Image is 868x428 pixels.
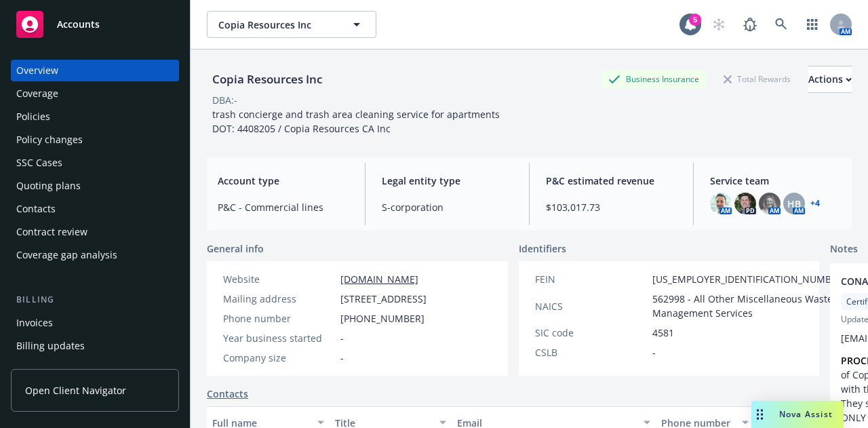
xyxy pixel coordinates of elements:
a: Switch app [799,11,826,38]
a: +4 [810,199,820,208]
span: P&C - Commercial lines [218,200,349,214]
span: - [652,345,656,359]
a: Start snowing [705,11,732,38]
div: Mailing address [223,292,335,306]
a: Quoting plans [11,175,179,197]
div: Actions [808,66,852,92]
a: Contract review [11,221,179,243]
a: [DOMAIN_NAME] [340,273,418,286]
span: P&C estimated revenue [546,174,677,188]
div: Year business started [223,331,335,345]
div: Copia Resources Inc [207,71,328,88]
img: photo [734,193,756,214]
span: Legal entity type [382,174,513,188]
div: Billing [11,293,179,307]
span: S-corporation [382,200,513,214]
span: Service team [710,174,841,188]
a: Coverage gap analysis [11,244,179,266]
div: 5 [689,14,701,26]
div: SIC code [535,326,647,340]
a: Policies [11,106,179,128]
a: Accounts [11,5,179,43]
div: Coverage [16,83,58,104]
span: Identifiers [519,241,566,256]
a: SSC Cases [11,152,179,174]
div: DBA: - [212,93,237,107]
a: Invoices [11,312,179,334]
a: Report a Bug [736,11,764,38]
div: Business Insurance [601,71,706,87]
a: Contacts [11,198,179,220]
a: Overview [11,60,179,81]
img: photo [710,193,732,214]
div: Company size [223,351,335,365]
span: Copia Resources Inc [218,18,336,32]
div: FEIN [535,272,647,286]
div: NAICS [535,299,647,313]
span: $103,017.73 [546,200,677,214]
div: Drag to move [751,401,768,428]
div: Invoices [16,312,53,334]
div: CSLB [535,345,647,359]
span: [US_EMPLOYER_IDENTIFICATION_NUMBER] [652,272,846,286]
div: Contacts [16,198,56,220]
button: Copia Resources Inc [207,11,376,38]
span: trash concierge and trash area cleaning service for apartments DOT: 4408205 / Copia Resources CA Inc [212,108,500,135]
span: 562998 - All Other Miscellaneous Waste Management Services [652,292,846,320]
span: 4581 [652,326,674,340]
button: Actions [808,66,852,93]
span: - [340,351,344,365]
span: Account type [218,174,349,188]
a: Coverage [11,83,179,104]
div: Contract review [16,221,87,243]
div: Overview [16,60,58,81]
span: - [340,331,344,345]
a: Contacts [207,387,248,401]
span: General info [207,241,264,256]
span: Accounts [57,19,100,30]
div: Coverage gap analysis [16,244,117,266]
div: Quoting plans [16,175,81,197]
div: Billing updates [16,335,85,357]
a: Search [768,11,795,38]
div: Policy changes [16,129,83,151]
span: Notes [830,241,858,258]
a: Billing updates [11,335,179,357]
span: [PHONE_NUMBER] [340,311,425,326]
div: SSC Cases [16,152,62,174]
div: Phone number [223,311,335,326]
div: Website [223,272,335,286]
div: Total Rewards [717,71,797,87]
button: Nova Assist [751,401,844,428]
span: Open Client Navigator [25,383,126,397]
span: [STREET_ADDRESS] [340,292,427,306]
a: Policy changes [11,129,179,151]
div: Policies [16,106,50,128]
span: HB [787,197,801,211]
span: Nova Assist [779,408,833,420]
img: photo [759,193,781,214]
